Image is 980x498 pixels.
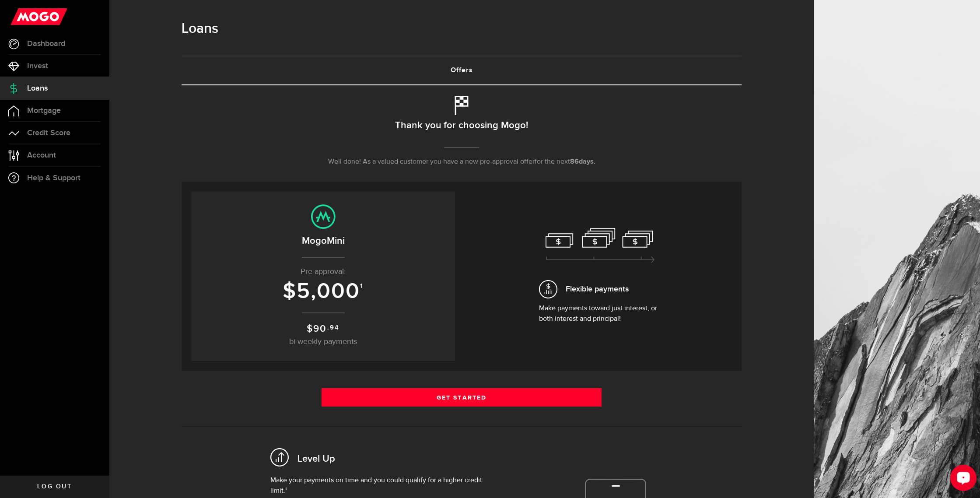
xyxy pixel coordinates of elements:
[395,116,528,135] h2: Thank you for choosing Mogo!
[285,487,287,491] sup: 2
[270,475,489,496] p: Make your payments on time and you could qualify for a higher credit limit.
[283,278,297,305] span: $
[570,158,579,165] span: 86
[579,158,595,165] span: days.
[313,323,327,335] span: 90
[297,452,335,466] h2: Level Up
[27,151,56,159] span: Account
[27,107,61,115] span: Mortgage
[535,158,570,165] span: for the next
[27,84,48,92] span: Loans
[539,303,661,324] p: Make payments toward just interest, or both interest and principal!
[328,158,535,165] span: Well done! As a valued customer you have a new pre-approval offer
[360,282,364,290] sup: 1
[27,62,48,70] span: Invest
[182,18,742,40] h1: Loans
[182,56,742,85] ul: Tabs Navigation
[297,278,360,305] span: 5,000
[943,461,980,498] iframe: LiveChat chat widget
[27,129,70,137] span: Credit Score
[327,323,339,333] sup: .94
[200,234,446,248] h2: MogoMini
[37,484,72,490] span: Log out
[27,174,80,182] span: Help & Support
[566,283,629,295] span: Flexible payments
[200,266,446,278] p: Pre-approval:
[182,56,742,84] a: Offers
[307,323,313,335] span: $
[289,338,357,346] span: bi-weekly payments
[322,388,602,407] a: Get Started
[27,40,65,48] span: Dashboard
